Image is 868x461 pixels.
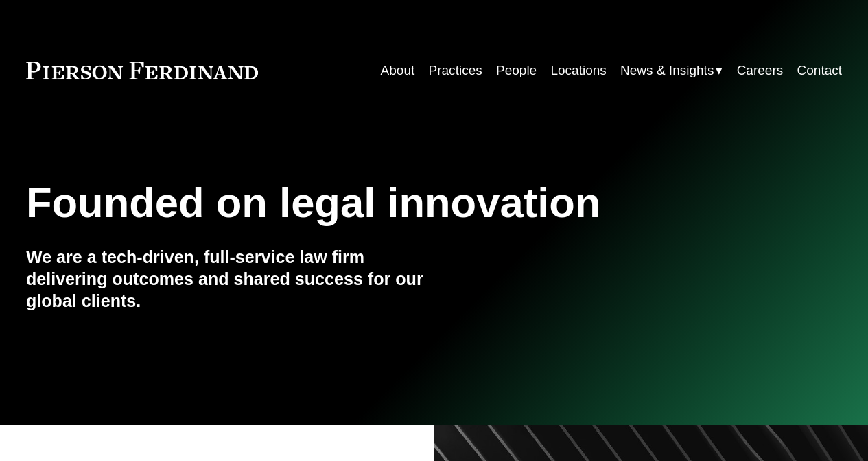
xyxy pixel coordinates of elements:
[26,179,706,227] h1: Founded on legal innovation
[550,58,606,84] a: Locations
[620,59,714,82] span: News & Insights
[26,247,434,312] h4: We are a tech-driven, full-service law firm delivering outcomes and shared success for our global...
[797,58,843,84] a: Contact
[381,58,415,84] a: About
[620,58,723,84] a: folder dropdown
[429,58,482,84] a: Practices
[737,58,784,84] a: Careers
[496,58,537,84] a: People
